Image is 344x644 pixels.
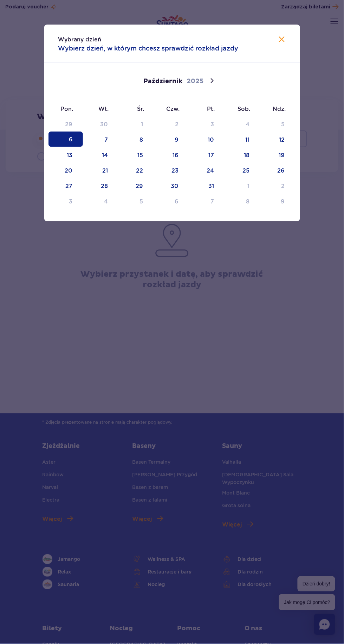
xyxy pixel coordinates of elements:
span: Wrzesień 29, 2025 [48,116,83,132]
span: Październik 30, 2025 [155,178,189,193]
span: Październik 19, 2025 [261,147,296,162]
span: Październik 22, 2025 [119,162,154,178]
span: Październik 6, 2025 [48,132,83,147]
span: Pt. [190,105,225,113]
span: Czw. [154,105,190,113]
span: Październik 25, 2025 [226,162,260,178]
span: Październik 24, 2025 [190,162,225,178]
span: Październik 4, 2025 [226,116,260,132]
span: Październik 16, 2025 [155,147,189,162]
span: Listopad 5, 2025 [119,193,154,209]
span: Październik 3, 2025 [190,116,225,132]
span: Październik 31, 2025 [190,178,225,193]
span: Październik 27, 2025 [48,178,83,193]
span: Październik 11, 2025 [226,132,260,147]
span: Październik 20, 2025 [48,162,83,178]
span: Pon. [48,105,84,113]
span: Październik 18, 2025 [226,147,260,162]
span: Listopad 2, 2025 [261,178,296,193]
span: Październik 12, 2025 [261,132,296,147]
span: Październik 23, 2025 [155,162,189,178]
span: Sob. [225,105,261,113]
span: Październik 29, 2025 [119,178,154,193]
span: Październik 17, 2025 [190,147,225,162]
span: Wt. [83,105,119,113]
span: Listopad 7, 2025 [190,193,225,209]
span: Październik 14, 2025 [84,147,118,162]
span: Listopad 1, 2025 [226,178,260,193]
span: Śr. [119,105,154,113]
span: Wrzesień 30, 2025 [84,116,118,132]
span: Październik 7, 2025 [84,132,118,147]
span: Październik 9, 2025 [155,132,189,147]
span: Październik 2, 2025 [155,116,189,132]
span: Październik [144,77,183,86]
span: Październik 26, 2025 [261,162,296,178]
span: Październik 8, 2025 [119,132,154,147]
span: Wybierz dzień, w którym chcesz sprawdzić rozkład jazdy [58,43,239,53]
span: Listopad 9, 2025 [261,193,296,209]
span: Ndz. [261,105,296,113]
span: Październik 28, 2025 [84,178,118,193]
span: Październik 5, 2025 [261,116,296,132]
span: Listopad 8, 2025 [226,193,260,209]
span: Październik 21, 2025 [84,162,118,178]
span: Listopad 6, 2025 [155,193,189,209]
span: Październik 1, 2025 [119,116,154,132]
span: Listopad 3, 2025 [48,193,83,209]
span: Październik 10, 2025 [190,132,225,147]
span: Październik 15, 2025 [119,147,154,162]
span: Listopad 4, 2025 [84,193,118,209]
span: Październik 13, 2025 [48,147,83,162]
span: Wybrany dzień [58,36,102,43]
